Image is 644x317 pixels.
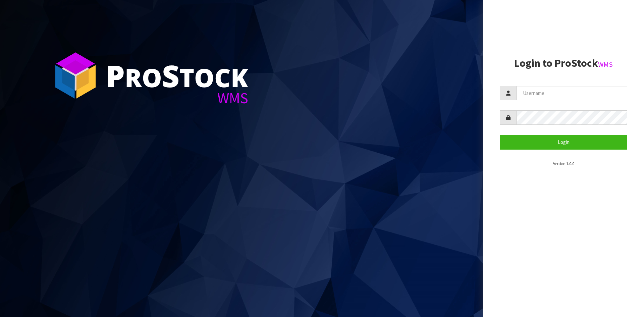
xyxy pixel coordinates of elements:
[106,91,248,106] div: WMS
[106,55,125,96] span: P
[162,55,179,96] span: S
[106,60,248,91] div: ro tock
[553,161,574,166] small: Version 1.0.0
[517,86,627,100] input: Username
[598,60,613,69] small: WMS
[50,50,101,101] img: ProStock Cube
[500,135,627,149] button: Login
[500,57,627,69] h2: Login to ProStock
